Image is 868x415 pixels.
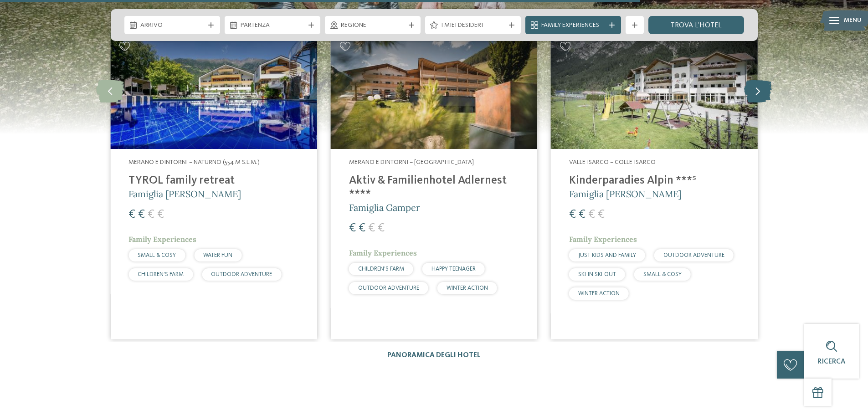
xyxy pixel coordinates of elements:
span: CHILDREN’S FARM [358,266,404,272]
span: Merano e dintorni – [GEOGRAPHIC_DATA] [349,159,474,165]
h4: Aktiv & Familienhotel Adlernest **** [349,174,519,201]
span: Arrivo [140,21,204,30]
span: Ricerca [817,358,846,365]
span: OUTDOOR ADVENTURE [211,272,272,277]
span: € [148,209,154,220]
span: Family Experiences [541,21,605,30]
a: La nostra filosofia: tutto il meglio per i bimbi! Valle Isarco – Colle Isarco Kinderparadies Alpi... [551,33,757,339]
img: Kinderparadies Alpin ***ˢ [551,33,757,149]
span: SMALL & COSY [138,252,176,258]
span: € [157,209,164,220]
h4: TYROL family retreat [128,174,298,188]
span: € [569,209,576,220]
span: € [359,222,365,234]
span: € [128,209,135,220]
span: Family Experiences [349,248,417,257]
span: Partenza [241,21,304,30]
span: OUTDOOR ADVENTURE [358,285,419,291]
h4: Kinderparadies Alpin ***ˢ [569,174,739,188]
span: Family Experiences [569,235,637,244]
span: I miei desideri [441,21,505,30]
span: Regione [341,21,405,30]
span: WINTER ACTION [447,285,488,291]
span: Valle Isarco – Colle Isarco [569,159,656,165]
img: Familien Wellness Residence Tyrol **** [110,33,317,149]
span: SKI-IN SKI-OUT [578,272,616,277]
span: Famiglia Gamper [349,202,420,213]
img: Aktiv & Familienhotel Adlernest **** [331,33,537,149]
a: trova l’hotel [648,16,744,34]
a: La nostra filosofia: tutto il meglio per i bimbi! Merano e dintorni – [GEOGRAPHIC_DATA] Aktiv & F... [331,33,537,339]
span: € [598,209,605,220]
a: Panoramica degli hotel [387,352,481,359]
span: HAPPY TEENAGER [431,266,476,272]
a: La nostra filosofia: tutto il meglio per i bimbi! Merano e dintorni – Naturno (554 m s.l.m.) TYRO... [110,33,317,339]
span: WINTER ACTION [578,291,620,297]
span: € [368,222,375,234]
span: € [579,209,586,220]
span: JUST KIDS AND FAMILY [578,252,636,258]
span: € [378,222,385,234]
span: OUTDOOR ADVENTURE [663,252,724,258]
span: Family Experiences [128,235,196,244]
span: € [349,222,356,234]
span: Famiglia [PERSON_NAME] [569,188,682,200]
span: SMALL & COSY [643,272,682,277]
span: CHILDREN’S FARM [138,272,184,277]
span: Famiglia [PERSON_NAME] [128,188,241,200]
span: WATER FUN [203,252,232,258]
span: € [588,209,595,220]
span: € [138,209,145,220]
span: Merano e dintorni – Naturno (554 m s.l.m.) [128,159,260,165]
